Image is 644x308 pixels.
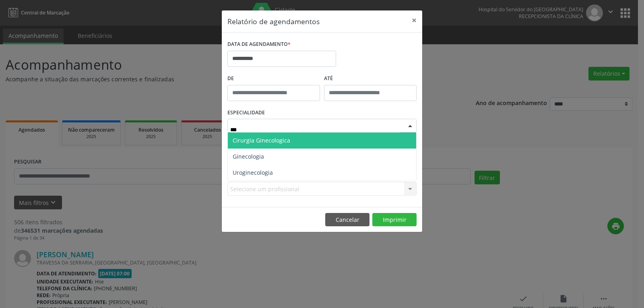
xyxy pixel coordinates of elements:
span: Cirurgia Ginecologica [233,136,290,144]
label: ESPECIALIDADE [227,107,265,119]
span: Uroginecologia [233,169,273,176]
button: Close [406,10,422,30]
span: Ginecologia [233,153,264,160]
label: ATÉ [324,72,417,85]
button: Imprimir [372,213,417,227]
label: De [227,72,320,85]
label: DATA DE AGENDAMENTO [227,38,291,51]
h5: Relatório de agendamentos [227,16,320,27]
button: Cancelar [325,213,369,227]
